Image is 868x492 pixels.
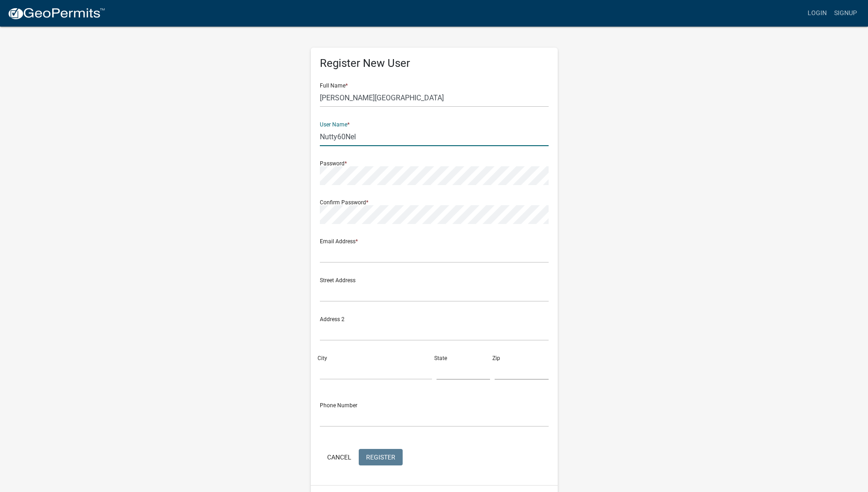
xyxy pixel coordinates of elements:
button: Register [359,449,403,465]
button: Cancel [320,449,359,465]
h5: Register New User [320,57,549,70]
a: Signup [830,5,861,22]
span: Register [366,453,395,460]
a: Login [804,5,830,22]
